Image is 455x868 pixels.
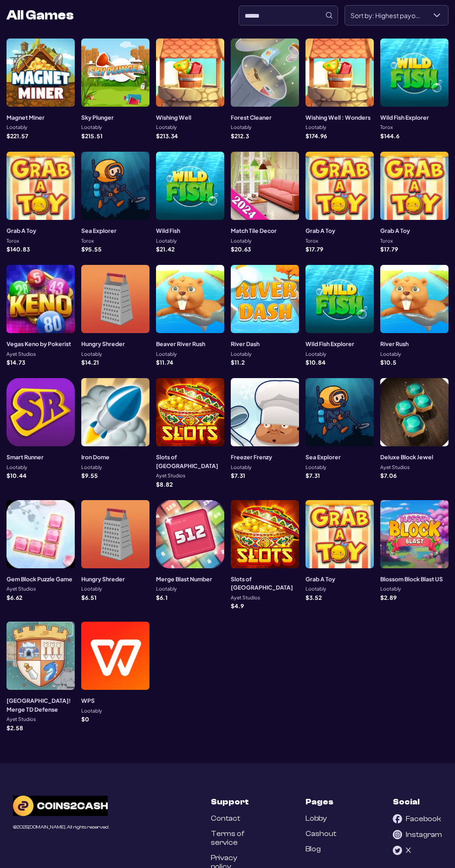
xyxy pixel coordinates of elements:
p: Lootably [305,586,326,592]
h3: Wishing Well : Wonders [305,113,370,122]
p: Torox [380,125,393,130]
p: Lootably [231,465,252,470]
h3: Sky Plunger [81,113,114,122]
p: Torox [6,238,19,244]
p: $ 11.2 [231,360,245,365]
p: Lootably [305,465,326,470]
p: $ 144.6 [380,133,399,139]
h3: Freezer Frenzy [231,453,272,461]
p: Lootably [81,708,102,714]
h3: Forest Cleaner [231,113,272,122]
h3: Wild Fish [156,226,180,235]
p: $ 4.9 [231,603,244,609]
h3: Hungry Shreder [81,575,125,583]
p: $ 10.84 [305,360,325,365]
h3: Pages [305,796,333,808]
h3: Wishing Well [156,113,191,122]
p: Lootably [156,352,177,357]
p: $ 20.63 [231,246,251,252]
h3: Blossom Block Blast US [380,575,443,583]
h2: All Games [6,9,74,22]
p: $ 6.51 [81,595,97,600]
span: Sort by: Highest payout [345,6,426,25]
img: Instagram [393,830,402,839]
p: $ 215.51 [81,133,103,139]
p: $ 9.55 [81,473,98,478]
div: Sort by: Highest payout [426,6,448,25]
p: Ayet Studios [6,352,36,357]
p: Lootably [6,465,27,470]
h3: Social [393,796,420,808]
p: Lootably [156,586,177,592]
h3: Smart Runner [6,453,44,461]
p: $ 6.1 [156,595,168,600]
p: Lootably [380,586,401,592]
img: X [393,846,402,855]
p: Lootably [156,125,177,130]
p: Lootably [380,352,401,357]
p: $ 14.21 [81,360,99,365]
p: Torox [380,238,393,244]
p: $ 21.42 [156,246,175,252]
h3: Grab A Toy [305,226,335,235]
p: Torox [305,238,318,244]
h3: [GEOGRAPHIC_DATA]! Merge TD Defense [6,696,75,714]
p: $ 7.31 [305,473,320,478]
p: $ 7.06 [380,473,396,478]
h3: Vegas Keno by Pokerist [6,340,71,348]
p: Lootably [81,586,102,592]
a: Blog [305,845,321,854]
h3: Deluxe Block Jewel [380,453,433,461]
h3: River Dash [231,340,260,348]
p: Lootably [305,125,326,130]
p: Lootably [231,125,252,130]
p: $ 221.57 [6,133,28,139]
p: Lootably [6,125,27,130]
h3: Slots of [GEOGRAPHIC_DATA] [156,453,224,470]
p: Ayet Studios [380,465,409,470]
p: $ 2.58 [6,725,23,731]
div: © 2025 [DOMAIN_NAME]. All rights reserved. [13,825,109,830]
p: Ayet Studios [156,473,185,478]
a: X [393,846,411,855]
p: $ 3.52 [305,595,322,600]
a: Terms of service [211,829,249,847]
p: $ 14.73 [6,360,25,365]
p: $ 0 [81,716,89,722]
p: Lootably [81,352,102,357]
h3: Gem Block Puzzle Game [6,575,72,583]
h3: Beaver River Rush [156,340,205,348]
h3: Wild Fish Explorer [380,113,429,122]
h3: WPS [81,696,95,705]
h3: Hungry Shreder [81,340,125,348]
p: $ 2.89 [380,595,396,600]
a: Instagram [393,830,442,839]
h3: Support [211,796,249,808]
p: Ayet Studios [6,586,36,592]
a: Lobby [305,814,327,823]
img: Facebook [393,814,402,823]
h3: Grab A Toy [305,575,335,583]
h3: Merge Blast Number [156,575,212,583]
h3: Sea Explorer [305,453,341,461]
a: Cashout [305,829,336,838]
p: Lootably [156,238,177,244]
h3: Slots of [GEOGRAPHIC_DATA] [231,575,299,592]
p: $ 17.79 [380,246,398,252]
h3: Iron Dome [81,453,110,461]
h3: Match Tile Decor [231,226,277,235]
h3: River Rush [380,340,409,348]
p: Lootably [231,238,252,244]
p: $ 7.31 [231,473,245,478]
p: $ 10.5 [380,360,396,365]
p: $ 212.3 [231,133,249,139]
h3: Grab A Toy [6,226,36,235]
p: $ 8.82 [156,482,173,487]
h3: Sea Explorer [81,226,117,235]
a: Facebook [393,814,441,823]
p: $ 140.83 [6,246,30,252]
p: $ 213.34 [156,133,178,139]
p: Lootably [81,125,102,130]
a: Contact [211,814,240,823]
p: $ 174.96 [305,133,327,139]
